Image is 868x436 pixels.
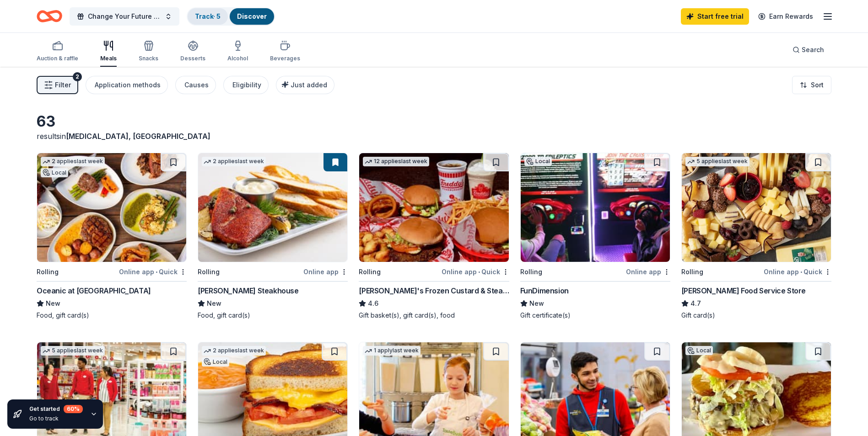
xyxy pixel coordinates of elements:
[800,268,802,276] span: •
[802,44,824,55] span: Search
[681,153,831,320] a: Image for Gordon Food Service Store5 applieslast weekRollingOnline app•Quick[PERSON_NAME] Food Se...
[478,268,480,276] span: •
[232,80,261,90] div: Eligibility
[198,311,348,320] div: Food, gift card(s)
[227,37,248,67] button: Alcohol
[359,311,509,320] div: Gift basket(s), gift card(s), food
[520,311,670,320] div: Gift certificate(s)
[811,80,824,90] span: Sort
[100,55,117,62] div: Meals
[202,357,229,367] div: Local
[363,157,429,166] div: 12 applies last week
[198,285,298,296] div: [PERSON_NAME] Steakhouse
[175,76,216,94] button: Causes
[100,37,117,67] button: Meals
[681,266,703,277] div: Rolling
[681,285,806,296] div: [PERSON_NAME] Food Service Store
[520,285,569,296] div: FunDimension
[270,55,300,62] div: Beverages
[180,37,205,67] button: Desserts
[753,8,819,25] a: Earn Rewards
[66,132,210,141] span: [MEDICAL_DATA], [GEOGRAPHIC_DATA]
[270,37,300,67] button: Beverages
[198,266,220,277] div: Rolling
[139,55,158,62] div: Snacks
[227,55,248,62] div: Alcohol
[237,12,267,20] a: Discover
[37,266,59,277] div: Rolling
[521,153,670,262] img: Image for FunDimension
[198,153,348,320] a: Image for Perry's Steakhouse2 applieslast weekRollingOnline app[PERSON_NAME] SteakhouseNewFood, g...
[681,8,749,25] a: Start free trial
[70,7,179,26] button: Change Your Future - Just Say No! F- [MEDICAL_DATA] Education Event.
[37,153,186,262] img: Image for Oceanic at Pompano Beach
[41,168,68,177] div: Local
[37,112,348,131] div: 63
[520,153,670,320] a: Image for FunDimensionLocalRollingOnline appFunDimensionNewGift certificate(s)
[363,346,421,356] div: 1 apply last week
[37,131,348,142] div: results
[690,298,701,309] span: 4.7
[29,405,83,413] div: Get started
[37,5,62,27] a: Home
[785,41,831,59] button: Search
[207,298,221,309] span: New
[60,132,210,141] span: in
[626,266,670,277] div: Online app
[276,76,334,94] button: Just added
[359,153,508,262] img: Image for Freddy's Frozen Custard & Steakburgers
[681,311,831,320] div: Gift card(s)
[37,153,187,320] a: Image for Oceanic at Pompano Beach2 applieslast weekLocalRollingOnline app•QuickOceanic at [GEOGR...
[520,266,542,277] div: Rolling
[37,76,78,94] button: Filter2
[95,80,161,90] div: Application methods
[195,12,221,20] a: Track· 5
[529,298,544,309] span: New
[359,266,381,277] div: Rolling
[202,346,266,356] div: 2 applies last week
[202,157,266,166] div: 2 applies last week
[792,76,831,94] button: Sort
[55,80,71,90] span: Filter
[359,285,509,296] div: [PERSON_NAME]'s Frozen Custard & Steakburgers
[37,311,187,320] div: Food, gift card(s)
[88,11,161,22] span: Change Your Future - Just Say No! F- [MEDICAL_DATA] Education Event.
[156,268,157,276] span: •
[685,346,713,355] div: Local
[73,72,82,81] div: 2
[41,157,105,166] div: 2 applies last week
[368,298,378,309] span: 4.6
[685,157,749,166] div: 5 applies last week
[291,81,327,89] span: Just added
[764,266,831,277] div: Online app Quick
[37,55,78,62] div: Auction & raffle
[198,153,347,262] img: Image for Perry's Steakhouse
[119,266,187,277] div: Online app Quick
[37,37,78,67] button: Auction & raffle
[64,405,83,413] div: 60 %
[41,346,105,356] div: 5 applies last week
[37,285,151,296] div: Oceanic at [GEOGRAPHIC_DATA]
[86,76,168,94] button: Application methods
[46,298,60,309] span: New
[303,266,348,277] div: Online app
[187,7,275,26] button: Track· 5Discover
[524,157,552,166] div: Local
[223,76,269,94] button: Eligibility
[184,80,209,90] div: Causes
[682,153,831,262] img: Image for Gordon Food Service Store
[139,37,158,67] button: Snacks
[442,266,509,277] div: Online app Quick
[180,55,205,62] div: Desserts
[29,415,83,422] div: Go to track
[359,153,509,320] a: Image for Freddy's Frozen Custard & Steakburgers12 applieslast weekRollingOnline app•Quick[PERSON...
